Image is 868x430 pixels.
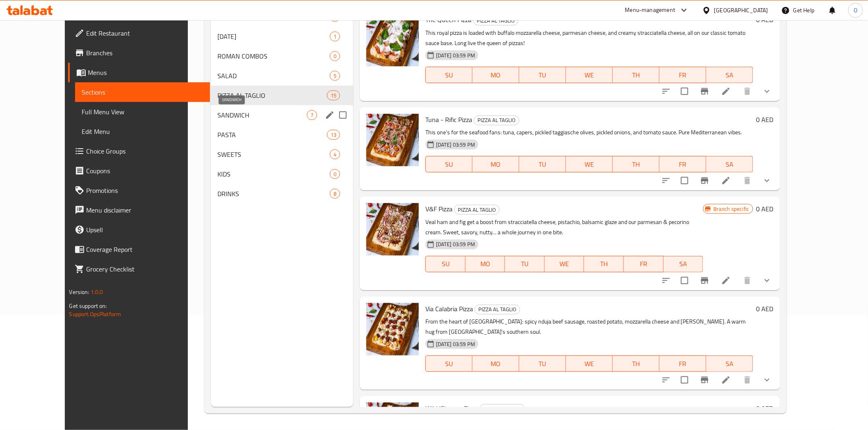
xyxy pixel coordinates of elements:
div: items [330,149,340,159]
button: SA [706,67,753,83]
div: PIZZA AL TAGLIO [454,205,500,215]
button: edit [324,109,336,121]
div: [GEOGRAPHIC_DATA] [714,6,768,15]
button: FR [660,355,706,372]
p: This one’s for the seafood fans: tuna, capers, pickled taggiasche olives, pickled onions, and tom... [425,127,753,138]
a: Edit Menu [75,122,210,141]
span: TH [587,258,621,270]
span: DRINKS [217,189,330,199]
div: PASTA13 [211,125,353,145]
span: Select to update [676,272,693,289]
span: TU [523,358,563,370]
span: V&F Pizza [425,203,452,215]
span: Full Menu View [82,107,203,117]
div: items [330,169,340,179]
span: SA [667,258,700,270]
span: PIZZA AL TAGLIO [455,205,499,215]
span: [DATE] 03:59 PM [433,240,478,248]
span: SU [429,258,462,270]
a: Choice Groups [68,141,210,161]
button: delete [738,171,757,190]
span: 7 [307,111,317,119]
span: FR [627,258,660,270]
div: PIZZA AL TAGLIO [474,115,519,125]
button: MO [473,67,519,83]
span: TH [616,69,656,81]
div: items [307,110,317,120]
p: This royal pizza is loaded with buffalo mozzarella cheese, parmesan cheese, and creamy stracciate... [425,28,753,48]
div: items [330,189,340,199]
img: Tuna - Rific Pizza [366,114,419,166]
span: Grocery Checklist [86,264,203,274]
button: show more [757,370,777,390]
button: Branch-specific-item [695,271,715,290]
span: 13 [327,131,340,139]
span: [DATE] [217,32,330,41]
span: Menus [88,68,203,77]
button: show more [757,171,777,190]
a: Menus [68,63,210,82]
span: MO [469,258,502,270]
span: SALAD [217,71,330,81]
button: SU [425,256,466,272]
span: WE [548,258,581,270]
span: Wild ‘Shroom Pizza [425,402,478,414]
a: Edit menu item [721,375,731,385]
button: TH [613,355,660,372]
button: TH [613,156,660,172]
div: SALAD5 [211,66,353,86]
span: Coverage Report [86,244,203,254]
button: Branch-specific-item [695,171,715,190]
span: PIZZA AL TAGLIO [475,305,520,314]
div: SANDWICH7edit [211,105,353,125]
a: Sections [75,82,210,102]
span: Via Calabria Pizza [425,303,473,315]
button: FR [660,156,706,172]
button: MO [466,256,505,272]
span: Upsell [86,225,203,235]
span: KIDS [217,169,330,179]
button: TH [613,67,660,83]
h6: 0 AED [756,403,774,414]
span: Choice Groups [86,146,203,156]
button: FR [624,256,664,272]
span: PIZZA AL TAGLIO [474,115,519,125]
span: O [854,6,857,15]
span: Coupons [86,166,203,176]
span: ROMAN COMBOS [217,51,330,61]
button: sort-choices [656,81,676,101]
div: PIZZA AL TAGLIO15 [211,86,353,105]
a: Upsell [68,220,210,240]
button: show more [757,81,777,101]
span: MO [476,158,516,170]
button: WE [566,67,613,83]
svg: Show Choices [762,276,772,285]
button: TH [584,256,624,272]
p: From the heart of [GEOGRAPHIC_DATA]: spicy nduja beef sausage, roasted potato, mozzarella cheese ... [425,317,753,337]
span: PIZZA AL TAGLIO [480,405,525,414]
span: Edit Restaurant [86,28,203,38]
button: SU [425,67,473,83]
span: 1 [330,33,340,41]
div: [DATE]1 [211,27,353,46]
span: 1.0.0 [91,287,103,297]
span: 4 [330,151,340,158]
a: Edit Restaurant [68,23,210,43]
button: MO [473,156,519,172]
button: Branch-specific-item [695,81,715,101]
nav: Menu sections [211,4,353,207]
span: FR [663,69,703,81]
span: SA [710,69,750,81]
button: WE [566,355,613,372]
div: items [330,71,340,81]
span: Branches [86,48,203,58]
div: PIZZA AL TAGLIO [217,91,327,100]
div: KIDS0 [211,164,353,184]
span: SU [429,358,469,370]
span: SA [710,358,750,370]
span: MO [476,358,516,370]
h6: 0 AED [756,303,774,315]
span: 8 [330,190,340,198]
